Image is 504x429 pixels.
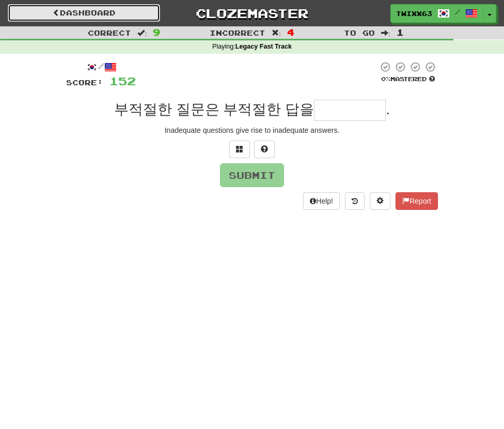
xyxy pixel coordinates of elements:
span: twixx63 [396,9,432,18]
span: Score: [66,78,103,87]
a: Clozemaster [176,4,328,22]
div: Mastered [378,75,438,83]
a: Dashboard [8,4,160,22]
span: 부적절한 질문은 부적절한 답을 [114,101,314,117]
span: Incorrect [210,28,265,37]
div: Inadequate questions give rise to inadequate answers. [66,125,438,135]
span: : [381,29,390,36]
span: / [455,8,460,16]
span: : [137,29,147,36]
span: . [386,101,390,117]
div: / [66,61,136,74]
span: 4 [287,27,294,37]
span: To go [344,28,375,37]
span: 0 % [381,75,390,82]
a: twixx63 / [390,4,483,23]
span: 152 [109,74,136,87]
button: Switch sentence to multiple choice alt+p [229,141,250,158]
button: Round history (alt+y) [345,192,365,210]
button: Report [396,192,438,210]
span: : [272,29,281,36]
button: Single letter hint - you only get 1 per sentence and score half the points! alt+h [254,141,275,158]
button: Help! [303,192,340,210]
strong: Legacy Fast Track [235,43,292,50]
span: 9 [153,27,160,37]
button: Submit [220,163,284,187]
span: Correct [88,28,131,37]
span: 1 [397,27,404,37]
